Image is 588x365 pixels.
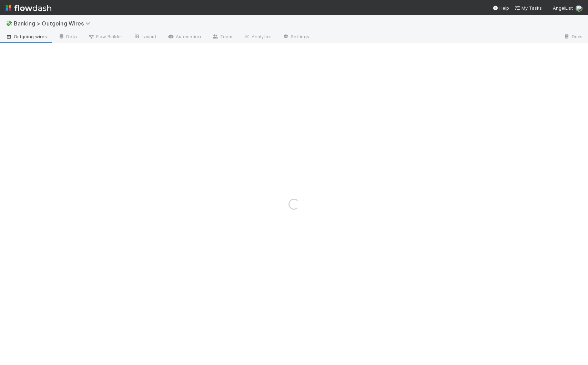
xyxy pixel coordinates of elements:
div: Help [493,4,509,11]
span: Flow Builder [88,33,122,40]
span: 💸 [6,20,12,26]
img: logo-inverted-e16ddd16eac7371096b0.svg [6,2,51,14]
a: Analytics [238,32,277,43]
a: Layout [128,32,162,43]
span: My Tasks [515,5,542,11]
img: avatar_5d1523cf-d377-42ee-9d1c-1d238f0f126b.png [576,5,582,12]
a: My Tasks [515,4,542,11]
a: Flow Builder [82,32,128,43]
span: AngelList [553,5,573,11]
a: Data [52,32,82,43]
span: Outgoing wires [6,33,47,40]
a: Settings [277,32,315,43]
a: Automation [162,32,206,43]
span: Banking > Outgoing Wires [14,20,94,27]
a: Team [206,32,238,43]
a: Docs [558,32,588,43]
